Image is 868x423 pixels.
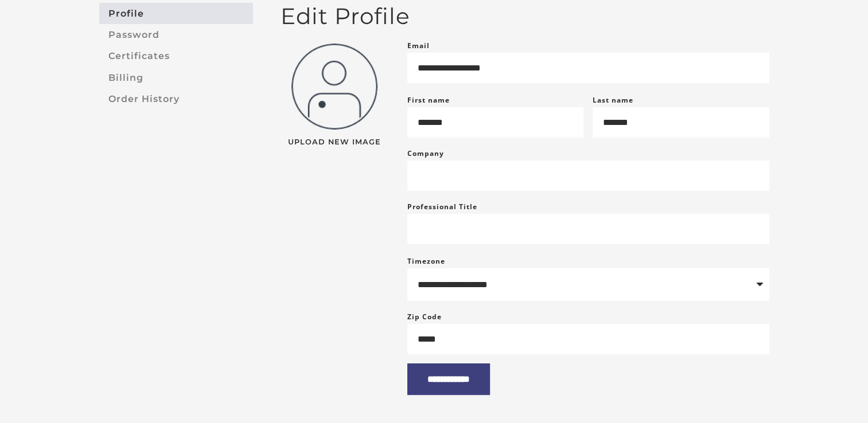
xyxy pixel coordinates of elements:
h2: Edit Profile [281,3,769,30]
label: Zip Code [407,310,442,324]
a: Certificates [99,46,253,67]
label: Timezone [407,256,445,266]
label: First name [407,95,450,105]
label: Last name [593,95,633,105]
label: Email [407,39,430,53]
a: Order History [99,88,253,109]
a: Profile [99,3,253,24]
label: Company [407,147,444,160]
a: Billing [99,67,253,88]
span: Upload New Image [281,139,389,146]
a: Password [99,24,253,45]
label: Professional Title [407,200,477,214]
